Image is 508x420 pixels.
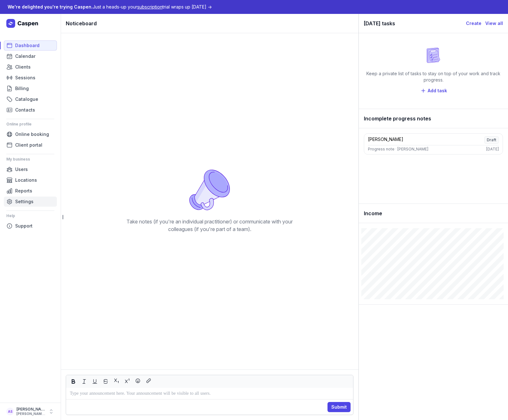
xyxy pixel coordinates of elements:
[15,222,33,230] span: Support
[6,154,54,164] div: My business
[15,141,42,149] span: Client portal
[15,198,34,205] span: Settings
[368,147,428,152] div: Progress note · [PERSON_NAME]
[137,4,162,9] span: subscription
[6,119,54,129] div: Online profile
[15,95,38,103] span: Catalogue
[16,407,46,412] div: [PERSON_NAME]
[8,3,212,11] div: Just a heads-up your trial wraps up [DATE] →
[15,52,35,60] span: Calendar
[364,19,466,28] div: [DATE] tasks
[61,14,358,33] div: Noticeboard
[15,63,31,71] span: Clients
[6,211,54,221] div: Help
[359,204,508,223] div: Income
[8,408,13,415] span: AS
[364,133,503,155] a: [PERSON_NAME]DraftProgress note · [PERSON_NAME][DATE]
[15,166,28,173] span: Users
[364,70,503,83] div: Keep a private list of tasks to stay on top of your work and track progress.
[327,402,351,412] button: Submit
[15,176,37,184] span: Locations
[486,147,499,152] div: [DATE]
[15,42,40,49] span: Dashboard
[359,109,508,128] div: Incomplete progress notes
[15,131,49,138] span: Online booking
[15,85,29,92] span: Billing
[368,136,403,144] div: [PERSON_NAME]
[15,74,35,82] span: Sessions
[15,187,32,195] span: Reports
[485,20,503,27] a: View all
[119,218,301,233] div: Take notes (if you're an individual practitioner) or communicate with your colleagues (if you're ...
[331,403,347,411] span: Submit
[8,4,93,9] span: We're delighted you're trying Caspen.
[428,87,447,94] span: Add task
[15,106,35,114] span: Contacts
[484,136,499,144] span: Draft
[466,20,481,27] a: Create
[16,412,46,416] div: [PERSON_NAME][EMAIL_ADDRESS][DOMAIN_NAME]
